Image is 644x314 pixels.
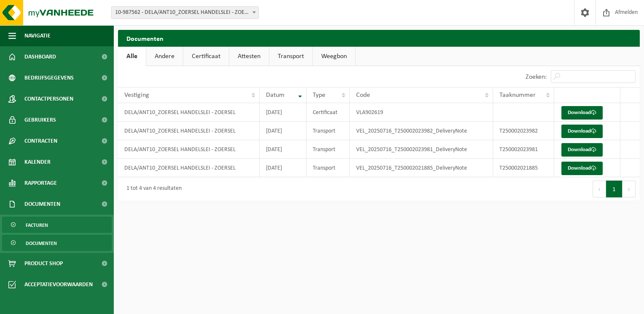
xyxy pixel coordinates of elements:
span: Contactpersonen [24,88,73,109]
a: Download [561,162,603,175]
a: Transport [269,47,312,66]
td: DELA/ANT10_ZOERSEL HANDELSLEI - ZOERSEL [118,122,260,140]
h2: Documenten [118,30,640,46]
span: Datum [266,92,284,98]
button: Next [623,181,636,197]
span: Navigatie [24,25,51,46]
span: Code [356,92,370,98]
span: Rapportage [24,173,57,194]
button: Previous [593,181,606,197]
span: Contracten [24,130,57,152]
td: T250002021885 [493,159,554,177]
td: Certificaat [306,103,350,122]
td: DELA/ANT10_ZOERSEL HANDELSLEI - ZOERSEL [118,159,260,177]
span: Kalender [24,152,51,173]
td: [DATE] [260,159,306,177]
a: Attesten [229,47,269,66]
button: 1 [606,181,623,197]
td: Transport [306,122,350,140]
td: Transport [306,140,350,159]
td: Transport [306,159,350,177]
span: Facturen [26,217,48,233]
td: VEL_20250716_T250002023982_DeliveryNote [350,122,493,140]
a: Certificaat [183,47,229,66]
a: Weegbon [313,47,355,66]
span: Documenten [24,194,60,215]
a: Andere [146,47,183,66]
td: VLA902619 [350,103,493,122]
span: Gebruikers [24,109,56,130]
a: Download [561,125,603,138]
td: T250002023981 [493,140,554,159]
span: Type [313,92,325,98]
td: [DATE] [260,122,306,140]
td: T250002023982 [493,122,554,140]
span: Taaknummer [499,92,536,98]
a: Download [561,106,603,120]
span: Acceptatievoorwaarden [24,274,93,295]
span: Dashboard [24,46,56,67]
td: [DATE] [260,103,306,122]
a: Facturen [2,217,112,233]
span: 10-987562 - DELA/ANT10_ZOERSEL HANDELSLEI - ZOERSEL [112,7,258,19]
div: 1 tot 4 van 4 resultaten [122,181,182,197]
td: [DATE] [260,140,306,159]
span: Vestiging [124,92,149,98]
td: DELA/ANT10_ZOERSEL HANDELSLEI - ZOERSEL [118,103,260,122]
a: Download [561,143,603,157]
span: Bedrijfsgegevens [24,67,74,88]
td: VEL_20250716_T250002021885_DeliveryNote [350,159,493,177]
td: DELA/ANT10_ZOERSEL HANDELSLEI - ZOERSEL [118,140,260,159]
a: Alle [118,47,146,66]
label: Zoeken: [526,74,547,80]
a: Documenten [2,235,112,251]
span: Documenten [26,235,57,251]
span: Product Shop [24,253,63,274]
span: 10-987562 - DELA/ANT10_ZOERSEL HANDELSLEI - ZOERSEL [111,6,259,19]
td: VEL_20250716_T250002023981_DeliveryNote [350,140,493,159]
